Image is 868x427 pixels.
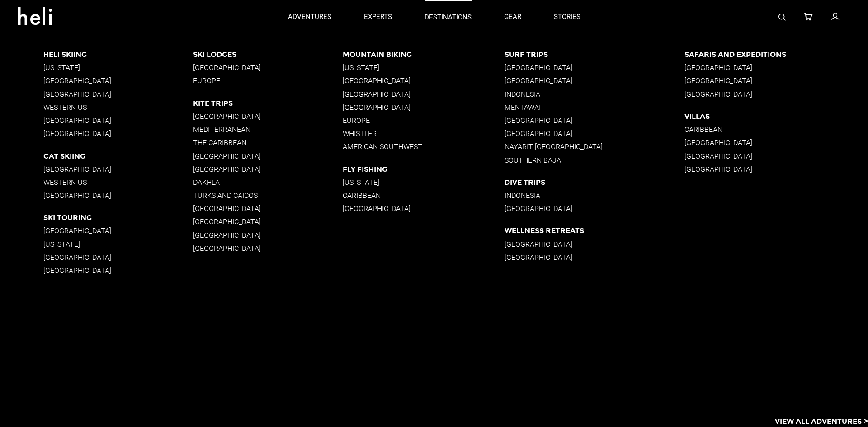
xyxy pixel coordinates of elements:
[43,266,193,275] p: [GEOGRAPHIC_DATA]
[505,142,684,151] p: Nayarit [GEOGRAPHIC_DATA]
[343,129,504,138] p: Whistler
[193,63,343,72] p: [GEOGRAPHIC_DATA]
[43,239,193,248] p: [US_STATE]
[193,99,343,108] p: Kite Trips
[43,63,193,72] p: [US_STATE]
[43,226,193,235] p: [GEOGRAPHIC_DATA]
[43,103,193,112] p: Western US
[505,178,684,187] p: Dive Trips
[505,90,684,99] p: Indonesia
[505,239,684,248] p: [GEOGRAPHIC_DATA]
[684,151,868,160] p: [GEOGRAPHIC_DATA]
[43,178,193,187] p: Western US
[288,12,331,22] p: adventures
[193,112,343,121] p: [GEOGRAPHIC_DATA]
[364,12,392,22] p: experts
[425,13,472,22] p: destinations
[193,217,343,226] p: [GEOGRAPHIC_DATA]
[343,204,504,213] p: [GEOGRAPHIC_DATA]
[505,76,684,85] p: [GEOGRAPHIC_DATA]
[684,76,868,85] p: [GEOGRAPHIC_DATA]
[193,151,343,160] p: [GEOGRAPHIC_DATA]
[684,112,868,121] p: Villas
[684,125,868,134] p: Caribbean
[505,191,684,200] p: Indonesia
[343,142,504,151] p: American Southwest
[343,103,504,112] p: [GEOGRAPHIC_DATA]
[193,50,343,59] p: Ski Lodges
[193,138,343,147] p: The Caribbean
[684,50,868,59] p: Safaris and Expeditions
[505,129,684,138] p: [GEOGRAPHIC_DATA]
[43,50,193,59] p: Heli Skiing
[193,191,343,200] p: Turks and Caicos
[43,213,193,222] p: Ski Touring
[684,165,868,174] p: [GEOGRAPHIC_DATA]
[778,14,786,21] img: search-bar-icon.svg
[43,116,193,125] p: [GEOGRAPHIC_DATA]
[505,204,684,213] p: [GEOGRAPHIC_DATA]
[684,63,868,72] p: [GEOGRAPHIC_DATA]
[43,151,193,160] p: Cat Skiing
[343,191,504,200] p: Caribbean
[343,76,504,85] p: [GEOGRAPHIC_DATA]
[505,103,684,112] p: Mentawai
[193,244,343,253] p: [GEOGRAPHIC_DATA]
[343,165,504,174] p: Fly Fishing
[343,90,504,99] p: [GEOGRAPHIC_DATA]
[43,129,193,138] p: [GEOGRAPHIC_DATA]
[505,50,684,59] p: Surf Trips
[43,90,193,99] p: [GEOGRAPHIC_DATA]
[193,230,343,239] p: [GEOGRAPHIC_DATA]
[505,116,684,125] p: [GEOGRAPHIC_DATA]
[684,90,868,99] p: [GEOGRAPHIC_DATA]
[343,116,504,125] p: Europe
[505,253,684,262] p: [GEOGRAPHIC_DATA]
[43,165,193,174] p: [GEOGRAPHIC_DATA]
[43,253,193,262] p: [GEOGRAPHIC_DATA]
[505,226,684,235] p: Wellness Retreats
[193,204,343,213] p: [GEOGRAPHIC_DATA]
[684,138,868,147] p: [GEOGRAPHIC_DATA]
[343,63,504,72] p: [US_STATE]
[193,76,343,85] p: Europe
[193,165,343,174] p: [GEOGRAPHIC_DATA]
[43,191,193,200] p: [GEOGRAPHIC_DATA]
[343,50,504,59] p: Mountain Biking
[775,417,868,427] p: View All Adventures >
[505,156,684,164] p: Southern Baja
[193,178,343,187] p: Dakhla
[193,125,343,134] p: Mediterranean
[43,76,193,85] p: [GEOGRAPHIC_DATA]
[505,63,684,72] p: [GEOGRAPHIC_DATA]
[343,178,504,187] p: [US_STATE]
